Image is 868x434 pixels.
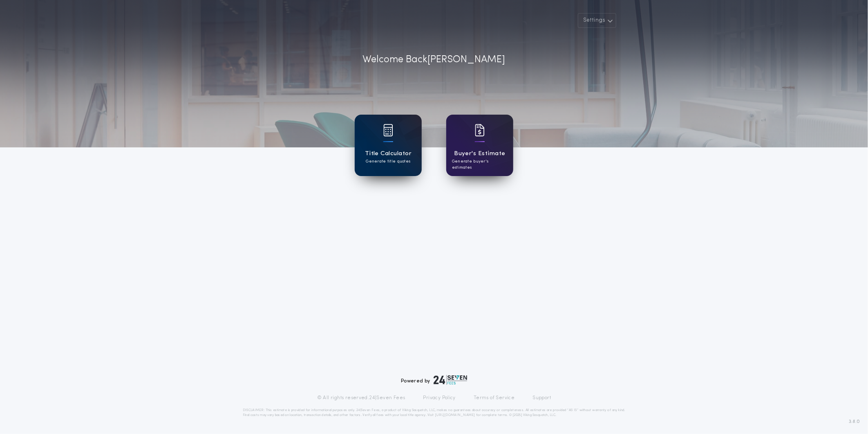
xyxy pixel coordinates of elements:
h1: Title Calculator [365,149,412,158]
p: © All rights reserved. 24|Seven Fees [317,395,405,401]
a: card iconBuyer's EstimateGenerate buyer's estimates [446,115,513,176]
img: logo [434,375,467,385]
a: Privacy Policy [423,395,456,401]
p: Generate title quotes [366,158,410,165]
h1: Buyer's Estimate [454,149,505,158]
p: Welcome Back [PERSON_NAME] [363,52,506,67]
button: Settings [578,13,616,28]
a: [URL][DOMAIN_NAME] [435,414,475,417]
img: card icon [383,124,393,136]
p: DISCLAIMER: This estimate is provided for informational purposes only. 24|Seven Fees, a product o... [243,408,625,418]
div: Powered by [401,375,467,385]
a: Support [532,395,551,401]
img: card icon [475,124,485,136]
a: card iconTitle CalculatorGenerate title quotes [355,115,422,176]
a: Terms of Service [474,395,515,401]
span: 3.8.0 [849,418,860,425]
p: Generate buyer's estimates [452,158,508,171]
